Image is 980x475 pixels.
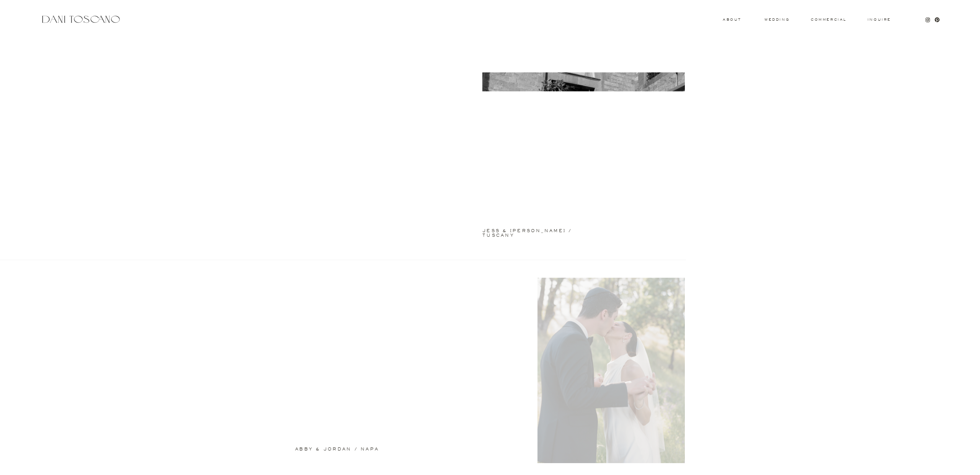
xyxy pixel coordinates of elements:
a: wedding [764,18,789,21]
a: Inquire [867,18,892,22]
a: abby & jordan / napa [295,447,428,452]
a: commercial [811,18,846,21]
a: About [723,18,740,21]
a: jess & [PERSON_NAME] / tuscany [482,229,602,232]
